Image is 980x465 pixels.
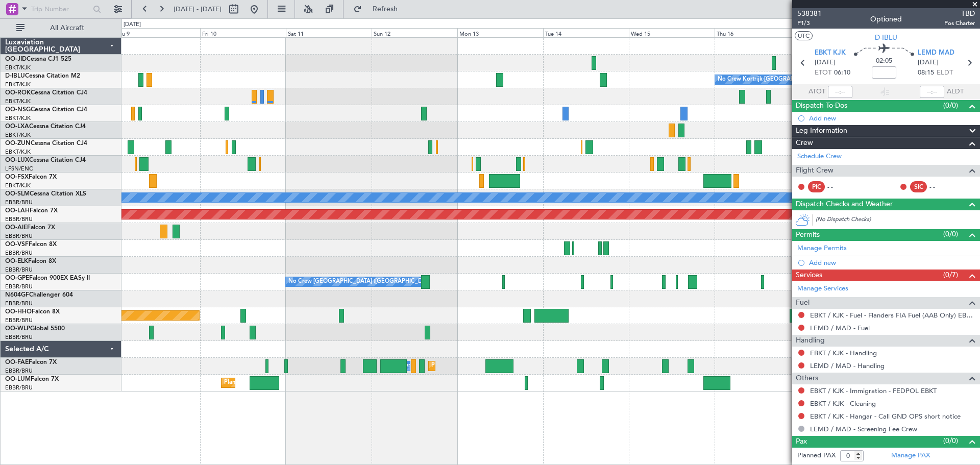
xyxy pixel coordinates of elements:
a: OO-LXACessna Citation CJ4 [5,124,86,130]
div: Planned Maint Melsbroek Air Base [431,358,521,374]
a: EBKT/KJK [5,148,31,156]
a: EBKT/KJK [5,64,31,71]
span: (0/0) [943,100,958,111]
a: Manage Services [797,284,848,294]
a: OO-FSXFalcon 7X [5,174,57,180]
a: OO-WLPGlobal 5500 [5,326,65,332]
a: EBKT / KJK - Cleaning [810,399,876,408]
div: Add new [809,258,975,267]
a: OO-GPEFalcon 900EX EASy II [5,275,90,281]
span: Permits [796,229,820,241]
span: D-IBLU [5,73,25,79]
span: OO-WLP [5,326,30,332]
div: [DATE] [124,20,141,29]
div: Thu 9 [114,28,200,37]
a: N604GFChallenger 604 [5,292,73,298]
span: Services [796,270,822,281]
a: EBKT / KJK - Handling [810,349,877,357]
span: OO-LXA [5,124,29,130]
a: EBKT/KJK [5,131,31,139]
a: OO-ELKFalcon 8X [5,258,56,264]
button: Refresh [349,1,410,17]
div: Mon 13 [457,28,543,37]
span: ALDT [947,87,964,97]
span: [DATE] [918,58,939,68]
span: Leg Information [796,125,847,137]
span: OO-ROK [5,90,31,96]
span: Crew [796,137,813,149]
a: EBBR/BRU [5,300,33,307]
a: OO-ROKCessna Citation CJ4 [5,90,87,96]
span: EBKT KJK [815,48,846,58]
div: Optioned [870,14,902,25]
span: OO-HHO [5,309,32,315]
span: Fuel [796,297,810,309]
span: OO-NSG [5,107,31,113]
a: OO-ZUNCessna Citation CJ4 [5,140,87,146]
a: EBBR/BRU [5,232,33,240]
span: ELDT [937,68,953,78]
a: OO-SLMCessna Citation XLS [5,191,86,197]
span: OO-JID [5,56,27,62]
a: EBBR/BRU [5,367,33,375]
a: EBBR/BRU [5,384,33,391]
a: OO-FAEFalcon 7X [5,359,57,365]
span: Refresh [364,6,407,13]
a: EBKT / KJK - Fuel - Flanders FIA Fuel (AAB Only) EBKT / KJK [810,311,975,320]
span: Flight Crew [796,165,834,177]
a: OO-HHOFalcon 8X [5,309,60,315]
span: All Aircraft [27,25,108,32]
span: 02:05 [876,56,892,66]
div: PIC [808,181,825,192]
span: 08:15 [918,68,934,78]
div: (No Dispatch Checks) [816,215,980,226]
a: EBKT/KJK [5,81,31,88]
span: Dispatch Checks and Weather [796,199,893,210]
span: Handling [796,335,825,347]
span: Others [796,373,818,384]
a: EBBR/BRU [5,199,33,206]
span: Pax [796,436,807,448]
label: Planned PAX [797,451,836,461]
span: [DATE] - [DATE] [174,5,222,14]
div: Sat 11 [286,28,372,37]
div: - - [827,182,850,191]
span: [DATE] [815,58,836,68]
span: Dispatch To-Dos [796,100,847,112]
a: Manage Permits [797,243,847,254]
span: Pos Charter [944,19,975,28]
span: N604GF [5,292,29,298]
a: EBKT/KJK [5,97,31,105]
span: ATOT [808,87,825,97]
span: OO-SLM [5,191,30,197]
a: OO-NSGCessna Citation CJ4 [5,107,87,113]
button: All Aircraft [11,20,111,36]
a: EBBR/BRU [5,283,33,290]
span: 538381 [797,8,822,19]
span: OO-ZUN [5,140,31,146]
a: EBKT/KJK [5,114,31,122]
div: SIC [910,181,927,192]
a: EBBR/BRU [5,215,33,223]
a: EBKT/KJK [5,182,31,189]
span: OO-LUM [5,376,31,382]
span: (0/0) [943,229,958,239]
div: Wed 15 [629,28,715,37]
div: - - [929,182,952,191]
a: D-IBLUCessna Citation M2 [5,73,80,79]
a: LEMD / MAD - Screening Fee Crew [810,425,917,433]
a: Schedule Crew [797,152,842,162]
span: TBD [944,8,975,19]
span: ETOT [815,68,831,78]
a: OO-VSFFalcon 8X [5,241,57,248]
span: LEMD MAD [918,48,954,58]
a: OO-LAHFalcon 7X [5,208,58,214]
div: Tue 14 [543,28,629,37]
span: OO-VSF [5,241,29,248]
div: No Crew [GEOGRAPHIC_DATA] ([GEOGRAPHIC_DATA] National) [288,274,459,289]
a: EBBR/BRU [5,266,33,274]
span: OO-LAH [5,208,30,214]
span: OO-FSX [5,174,29,180]
a: OO-LUXCessna Citation CJ4 [5,157,86,163]
a: LEMD / MAD - Handling [810,361,885,370]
